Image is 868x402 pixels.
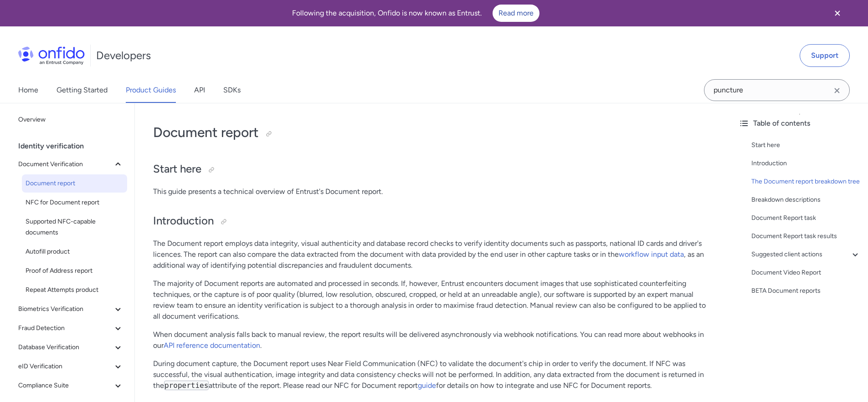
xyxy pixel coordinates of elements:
a: Start here [751,140,861,151]
a: guide [418,381,436,390]
a: Document Report task [751,213,861,224]
span: Repeat Attempts product [26,285,123,295]
a: Getting Started [56,77,108,103]
span: eID Verification [18,361,113,372]
span: Document report [26,178,123,189]
div: Table of contents [739,118,861,129]
button: eID Verification [15,357,127,376]
span: Database Verification [18,342,113,353]
button: Database Verification [15,338,127,356]
a: Repeat Attempts product [22,281,127,299]
a: Document Video Report [751,267,861,278]
button: Biometrics Verification [15,300,127,318]
a: Home [18,77,38,103]
a: API [194,77,205,103]
span: Proof of Address report [26,265,123,276]
a: API reference documentation [164,341,260,350]
a: Autofill product [22,243,127,261]
input: Onfido search input field [704,79,850,101]
div: Following the acquisition, Onfido is now known as Entrust. [11,5,821,22]
span: NFC for Document report [26,197,123,208]
code: properties [164,381,209,390]
p: During document capture, the Document report uses Near Field Communication (NFC) to validate the ... [153,358,713,391]
span: Fraud Detection [18,323,113,334]
span: Compliance Suite [18,380,113,391]
span: Document Verification [18,159,113,170]
button: Compliance Suite [15,377,127,395]
h1: Document report [153,123,713,142]
p: The Document report employs data integrity, visual authenticity and database record checks to ver... [153,238,713,271]
h2: Introduction [153,214,713,229]
div: Identity verification [18,137,131,155]
a: Read more [493,5,539,22]
h2: Start here [153,162,713,177]
a: SDKs [223,77,241,103]
a: NFC for Document report [22,193,127,212]
span: Overview [18,114,123,125]
span: Biometrics Verification [18,304,113,315]
a: The Document report breakdown tree [751,176,861,187]
a: Document report [22,174,127,193]
span: Supported NFC-capable documents [26,216,123,238]
svg: Clear search field button [832,85,842,96]
svg: Close banner [832,8,843,19]
a: Suggested client actions [751,249,861,260]
span: Autofill product [26,246,123,257]
p: This guide presents a technical overview of Entrust's Document report. [153,186,713,197]
a: Product Guides [126,77,176,103]
a: workflow input data [619,250,684,259]
a: Overview [15,111,127,129]
a: Breakdown descriptions [751,194,861,205]
button: Close banner [821,2,854,25]
button: Fraud Detection [15,319,127,337]
a: Support [800,44,850,67]
img: Onfido Logo [18,46,85,65]
p: When document analysis falls back to manual review, the report results will be delivered asynchro... [153,329,713,351]
a: Document Report task results [751,231,861,242]
a: Supported NFC-capable documents [22,213,127,242]
a: BETA Document reports [751,285,861,296]
a: Introduction [751,158,861,169]
button: Document Verification [15,155,127,173]
p: The majority of Document reports are automated and processed in seconds. If, however, Entrust enc... [153,278,713,322]
h1: Developers [96,48,151,63]
a: Proof of Address report [22,262,127,280]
